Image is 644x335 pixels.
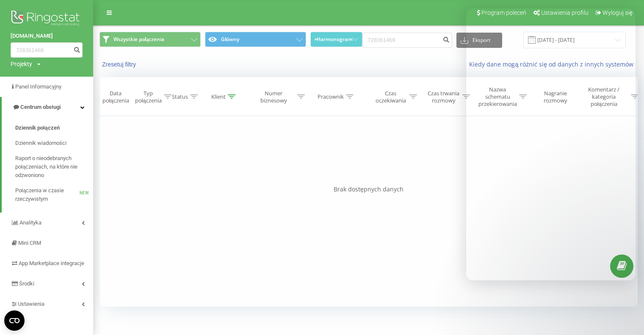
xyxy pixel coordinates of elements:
[211,93,226,100] div: Klient
[113,36,164,43] span: Wszystkie połączenia
[318,93,344,100] div: Pracownik
[11,8,83,30] img: Ringostat logo
[362,33,452,48] input: Wyszukiwanie według numeru
[15,154,89,180] span: Raport o nieodebranych połączeniach, na które nie odzwoniono
[15,83,61,90] span: Panel Informacyjny
[427,90,460,104] div: Czas trwania rozmowy
[15,120,93,136] a: Dziennik połączeń
[19,219,41,226] span: Analityka
[19,280,34,287] span: Środki
[100,185,638,194] div: Brak dostępnych danych
[4,310,25,331] button: Open CMP widget
[15,151,93,183] a: Raport o nieodebranych połączeniach, na które nie odzwoniono
[15,183,93,207] a: Połączenia w czasie rzeczywistymNEW
[100,61,140,68] button: Zresetuj filtry
[15,186,80,203] span: Połączenia w czasie rzeczywistym
[11,60,32,68] div: Projekty
[135,90,162,104] div: Typ połączenia
[18,301,44,307] span: Ustawienia
[374,90,407,104] div: Czas oczekiwania
[19,260,84,266] span: App Marketplace integracje
[20,104,61,110] span: Centrum obsługi
[15,136,93,151] a: Dziennik wiadomości
[310,32,362,47] button: Harmonogram
[205,32,306,47] button: Główny
[317,36,352,42] span: Harmonogram
[11,32,83,40] a: [DOMAIN_NAME]
[18,240,41,246] span: Mini CRM
[466,8,636,280] iframe: Intercom live chat
[11,42,83,58] input: Wyszukiwanie według numeru
[15,139,66,147] span: Dziennik wiadomości
[172,93,188,100] div: Status
[615,287,636,307] iframe: Intercom live chat
[15,124,60,132] span: Dziennik połączeń
[2,97,93,117] a: Centrum obsługi
[100,32,201,47] button: Wszystkie połączenia
[252,90,296,104] div: Numer biznesowy
[456,33,502,48] button: Eksport
[100,90,131,104] div: Data połączenia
